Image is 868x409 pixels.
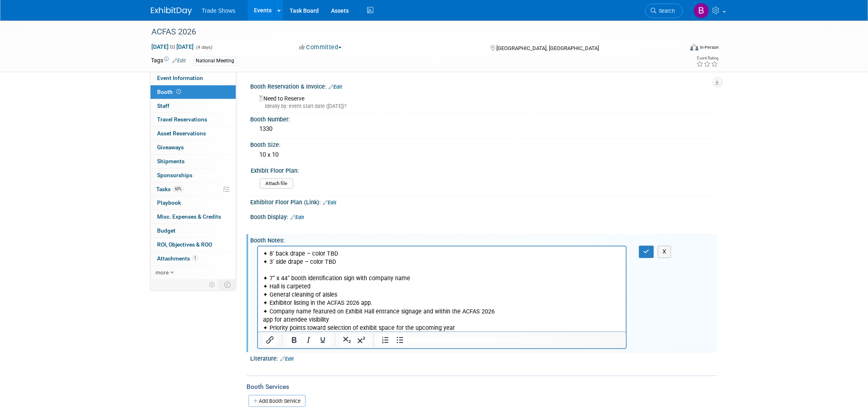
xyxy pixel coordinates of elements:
span: Staff [157,103,169,109]
span: Booth [157,89,183,95]
a: Edit [280,356,294,362]
span: Shipments [157,158,185,165]
span: Asset Reservations [157,130,206,137]
img: Becca Rensi [694,3,709,18]
p: ✦ 7” x 44” booth identification sign with company name ✦ Hall is carpeted ✦ General cleaning of a... [5,20,363,86]
span: Giveaways [157,144,184,151]
div: Exhibitor Floor Plan (Link): [250,196,717,207]
div: In-Person [700,44,719,50]
span: Playbook [157,199,181,206]
span: 1 [192,255,198,261]
div: Booth Notes: [250,234,717,244]
span: Travel Reservations [157,116,207,123]
span: 60% [173,186,184,192]
div: Literature: [250,352,717,363]
a: more [151,266,236,279]
a: Edit [323,200,336,206]
div: Booth Reservation & Invoice: [250,80,717,91]
a: Shipments [151,155,236,168]
td: Toggle Event Tabs [219,279,236,290]
a: Budget [151,224,236,238]
img: ExhibitDay [151,7,192,15]
div: 10 x 10 [256,149,711,161]
button: Numbered list [379,334,393,346]
div: Need to Reserve [256,92,711,110]
span: Tasks [156,186,184,192]
span: (4 days) [195,45,212,50]
button: Insert/edit link [263,334,277,346]
a: Tasks60% [151,183,236,196]
a: Add Booth Service [249,395,306,407]
div: National Meeting [193,57,237,65]
td: Tags [151,56,186,66]
a: Event Information [151,71,236,85]
div: Event Format [635,43,719,55]
button: Committed [296,43,345,52]
div: Exhibit Floor Plan: [251,165,713,175]
button: Superscript [354,334,368,346]
span: Budget [157,227,176,234]
div: Booth Display: [250,211,717,222]
a: Misc. Expenses & Credits [151,210,236,224]
img: Format-Inperson.png [690,44,699,50]
td: Personalize Event Tab Strip [205,279,219,290]
a: Attachments1 [151,252,236,265]
div: Booth Number: [250,113,717,123]
iframe: Rich Text Area [258,247,626,331]
a: Edit [329,84,342,90]
a: Travel Reservations [151,113,236,126]
div: Ideally by: event start date ([DATE])? [259,103,711,110]
span: Event Information [157,75,203,81]
a: Asset Reservations [151,127,236,140]
a: Edit [172,58,186,64]
div: Event Rating [697,56,719,60]
a: ROI, Objectives & ROO [151,238,236,251]
div: ACFAS 2026 [148,25,671,39]
button: Bold [287,334,301,346]
div: 1330 [256,123,711,135]
span: to [169,43,176,50]
button: Underline [316,334,330,346]
span: more [155,269,169,276]
span: Search [656,8,675,14]
a: Edit [290,215,304,220]
span: Misc. Expenses & Credits [157,213,221,220]
a: Booth [151,85,236,99]
div: Booth Services [247,382,717,391]
button: Italic [302,334,315,346]
a: Playbook [151,196,236,210]
span: [GEOGRAPHIC_DATA], [GEOGRAPHIC_DATA] [496,45,599,51]
div: Booth Size: [250,139,717,149]
span: Attachments [157,255,198,262]
button: Bullet list [393,334,407,346]
span: Sponsorships [157,172,192,178]
span: Trade Shows [202,7,235,14]
span: Booth not reserved yet [175,89,183,95]
a: Sponsorships [151,169,236,182]
body: Rich Text Area. Press ALT-0 for help. [5,3,364,86]
a: Staff [151,99,236,113]
a: Giveaways [151,141,236,154]
span: ROI, Objectives & ROO [157,241,212,248]
a: Search [645,4,683,18]
span: [DATE] [DATE] [151,43,194,50]
button: X [658,246,671,258]
button: Subscript [340,334,354,346]
p: ✦ 8’ back drape – color TBD ✦ 3’ side drape – color TBD [5,3,363,20]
